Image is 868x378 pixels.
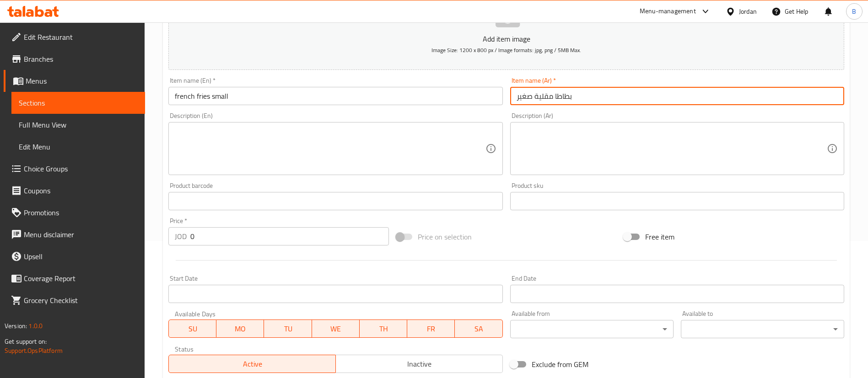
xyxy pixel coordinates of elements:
[510,320,674,338] div: ​
[24,273,138,284] span: Coverage Report
[4,224,145,245] a: Menu disclaimer
[5,335,47,347] span: Get support on:
[190,227,389,245] input: Please enter price
[510,192,844,210] input: Please enter product sku
[532,359,588,370] span: Exclude from GEM
[5,345,63,357] a: Support.OpsPlatform
[11,136,145,158] a: Edit Menu
[4,48,145,70] a: Branches
[264,319,312,338] button: TU
[24,251,138,262] span: Upsell
[363,322,404,335] span: TH
[24,295,138,306] span: Grocery Checklist
[340,357,499,371] span: Inactive
[19,97,138,108] span: Sections
[173,322,213,335] span: SU
[407,319,455,338] button: FR
[431,45,581,55] span: Image Size: 1200 x 800 px / Image formats: jpg, png / 5MB Max.
[681,320,844,338] div: ​
[640,6,696,17] div: Menu-management
[360,319,407,338] button: TH
[216,319,264,338] button: MO
[183,33,830,44] p: Add item image
[24,185,138,196] span: Coupons
[19,141,138,152] span: Edit Menu
[312,319,360,338] button: WE
[11,92,145,114] a: Sections
[24,207,138,218] span: Promotions
[458,322,499,335] span: SA
[24,163,138,174] span: Choice Groups
[4,267,145,289] a: Coverage Report
[4,158,145,180] a: Choice Groups
[24,229,138,240] span: Menu disclaimer
[510,87,844,105] input: Enter name Ar
[852,6,856,16] span: B
[4,26,145,48] a: Edit Restaurant
[168,87,502,105] input: Enter name En
[316,322,356,335] span: WE
[455,319,502,338] button: SA
[268,322,308,335] span: TU
[411,322,451,335] span: FR
[220,322,260,335] span: MO
[19,119,138,130] span: Full Menu View
[24,53,138,64] span: Branches
[168,355,336,373] button: Active
[4,289,145,311] a: Grocery Checklist
[175,231,187,242] p: JOD
[645,231,674,242] span: Free item
[24,32,138,43] span: Edit Restaurant
[4,245,145,267] a: Upsell
[4,202,145,224] a: Promotions
[28,320,43,332] span: 1.0.0
[4,70,145,92] a: Menus
[11,114,145,136] a: Full Menu View
[4,180,145,202] a: Coupons
[173,357,332,371] span: Active
[168,192,502,210] input: Please enter product barcode
[418,231,472,242] span: Price on selection
[335,355,503,373] button: Inactive
[739,6,757,16] div: Jordan
[168,319,216,338] button: SU
[5,320,27,332] span: Version:
[26,75,138,86] span: Menus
